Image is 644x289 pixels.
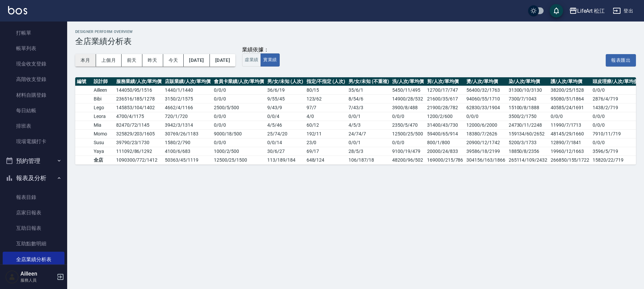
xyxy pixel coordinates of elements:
[305,129,347,138] td: 192 / 11
[549,156,591,164] td: 266850/155/1722
[114,86,163,94] td: 144050 / 95 / 1516
[549,121,591,129] td: 11990/7/1713
[163,94,212,103] td: 3150 / 2 / 1575
[347,156,390,164] td: 106 / 187 / 18
[163,86,212,94] td: 1440 / 1 / 1440
[507,121,549,129] td: 24730/11/2248
[347,147,390,156] td: 28 / 5 / 3
[465,112,507,121] td: 0/0/0
[347,112,390,121] td: 0 / 0 / 1
[163,147,212,156] td: 4100 / 6 / 683
[212,94,266,103] td: 0 / 0 / 0
[266,138,305,147] td: 0 / 0 / 14
[212,77,266,86] th: 會員卡業績/人次/單均價
[75,54,96,67] button: 本月
[577,7,605,15] div: LifeArt 松江
[550,4,563,17] button: save
[610,5,636,17] button: 登出
[163,156,212,164] td: 50363 / 45 / 1119
[507,156,549,164] td: 265114/109/2432
[305,112,347,121] td: 4 / 0
[20,271,55,277] h5: Ailleen
[549,129,591,138] td: 48145/29/1660
[163,77,212,86] th: 店販業績/人次/單均價
[92,112,114,121] td: Leora
[212,147,266,156] td: 1000 / 2 / 500
[549,77,591,86] th: 護/人次/單均價
[465,86,507,94] td: 56400/32/1763
[305,156,347,164] td: 648 / 124
[591,86,640,94] td: 0/0/0
[507,147,549,156] td: 18850/8/2356
[92,77,114,86] th: 設計師
[266,86,305,94] td: 36 / 6 / 19
[390,112,425,121] td: 0/0/0
[549,103,591,112] td: 40585/24/1691
[3,190,64,205] a: 報表目錄
[591,103,640,112] td: 1438/2/719
[591,121,640,129] td: 0/0/0
[465,103,507,112] td: 62830/33/1904
[75,77,92,86] th: 編號
[347,121,390,129] td: 4 / 5 / 3
[3,41,64,56] a: 帳單列表
[114,112,163,121] td: 4700 / 4 / 1175
[549,94,591,103] td: 95080/51/1864
[266,103,305,112] td: 9 / 43 / 9
[507,103,549,112] td: 15100/8/1888
[242,46,279,53] div: 業績依據：
[507,77,549,86] th: 染/人次/單均價
[3,87,64,103] a: 材料自購登錄
[390,147,425,156] td: 9100/19/479
[591,156,640,164] td: 15820/22/719
[305,138,347,147] td: 23 / 0
[566,4,608,18] button: LifeArt 松江
[305,94,347,103] td: 123 / 62
[425,138,465,147] td: 800/1/800
[425,121,465,129] td: 31400/43/730
[212,121,266,129] td: 0 / 0 / 0
[591,147,640,156] td: 3596/5/719
[390,86,425,94] td: 5450/11/495
[92,129,114,138] td: Momo
[163,112,212,121] td: 720 / 1 / 720
[465,121,507,129] td: 12000/6/2000
[114,138,163,147] td: 39790 / 23 / 1730
[465,77,507,86] th: 燙/人次/單均價
[507,86,549,94] td: 31300/10/3130
[212,112,266,121] td: 0 / 0 / 0
[163,129,212,138] td: 30769 / 26 / 1183
[390,77,425,86] th: 洗/人次/單均價
[390,138,425,147] td: 0/0/0
[266,156,305,164] td: 113 / 189 / 184
[266,147,305,156] td: 30 / 6 / 27
[305,121,347,129] td: 60 / 12
[212,86,266,94] td: 0 / 0 / 0
[305,86,347,94] td: 80 / 15
[347,129,390,138] td: 24 / 74 / 7
[3,25,64,41] a: 打帳單
[3,205,64,220] a: 店家日報表
[465,138,507,147] td: 20900/12/1742
[163,121,212,129] td: 3942 / 3 / 1314
[606,56,636,63] a: 報表匯出
[425,147,465,156] td: 20000/24/833
[266,112,305,121] td: 0 / 0 / 4
[92,156,114,164] td: 全店
[92,94,114,103] td: Bibi
[114,103,163,112] td: 145853 / 104 / 1402
[212,138,266,147] td: 0 / 0 / 0
[507,112,549,121] td: 3500/2/1750
[507,138,549,147] td: 5200/3/1733
[92,103,114,112] td: Lego
[114,129,163,138] td: 325829 / 203 / 1605
[3,56,64,72] a: 現金收支登錄
[114,147,163,156] td: 111092 / 86 / 1292
[142,54,163,67] button: 昨天
[163,138,212,147] td: 1580 / 2 / 790
[212,129,266,138] td: 9000 / 18 / 500
[591,138,640,147] td: 0/0/0
[210,54,235,67] button: [DATE]
[3,220,64,236] a: 互助日報表
[75,30,636,34] h2: Designer Perform Overview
